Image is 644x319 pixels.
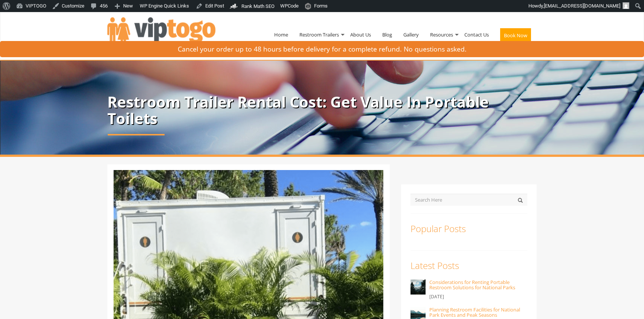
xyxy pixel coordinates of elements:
input: Search Here [411,194,527,206]
h3: Popular Posts [411,224,527,234]
a: Planning Restroom Facilities for National Park Events and Peak Seasons [429,306,520,318]
a: Resources [424,15,459,54]
a: Blog [377,15,398,54]
button: Book Now [500,28,531,43]
a: Gallery [398,15,424,54]
h3: Latest Posts [411,261,527,270]
img: Considerations for Renting Portable Restroom Solutions for National Parks - VIPTOGO [411,280,426,295]
a: About Us [345,15,377,54]
p: Restroom Trailer Rental Cost: Get Value In Portable Toilets [107,94,537,127]
a: Book Now [494,15,537,59]
a: Contact Us [459,15,494,54]
a: Considerations for Renting Portable Restroom Solutions for National Parks [429,279,515,291]
a: Home [269,15,294,54]
img: VIPTOGO [107,17,215,48]
a: Restroom Trailers [294,15,345,54]
span: [EMAIL_ADDRESS][DOMAIN_NAME] [544,3,620,9]
p: [DATE] [429,292,527,301]
button: Live Chat [614,289,644,319]
span: Rank Math SEO [241,3,275,9]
